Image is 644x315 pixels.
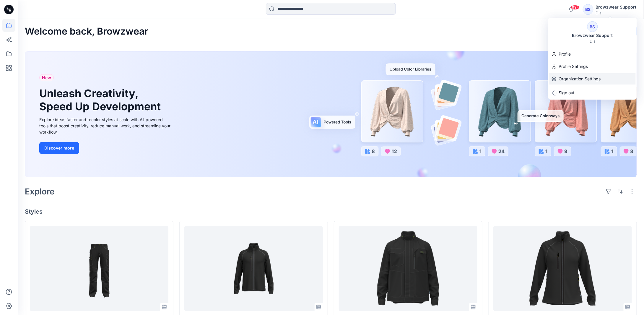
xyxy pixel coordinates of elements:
h4: Styles [25,208,637,215]
span: 99+ [571,5,580,10]
a: Discover more [39,142,172,154]
h2: Welcome back, Browzwear [25,26,148,37]
div: Elis [590,39,595,43]
p: Organization Settings [559,73,601,85]
a: Profile Settings [548,61,637,72]
a: MOVAPRIME_H737-1_Jacket_Men [339,226,477,311]
h1: Unleash Creativity, Speed Up Development [39,87,163,113]
a: Organization Settings [548,73,637,85]
a: MOVAPRIME_H273-1_Full Stretch Trousers_Men [30,226,168,311]
p: Sign out [559,87,575,98]
button: Discover more [39,142,79,154]
p: Profile [559,48,571,60]
a: MOVAPRIME_H999-1_Fleece Jacket_Ladies [493,226,632,311]
span: New [42,74,51,81]
div: Explore ideas faster and recolor styles at scale with AI-powered tools that boost creativity, red... [39,116,172,135]
div: Browzwear Support [569,32,617,39]
a: MOVAPRIME_H930-1_Fleece Jacket_Men [184,226,323,311]
div: Elis [596,11,637,15]
div: BS [587,21,598,32]
div: Browzwear Support [596,4,637,11]
h2: Explore [25,187,55,196]
a: Profile [548,48,637,60]
p: Profile Settings [559,61,588,72]
div: BS [583,4,593,15]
